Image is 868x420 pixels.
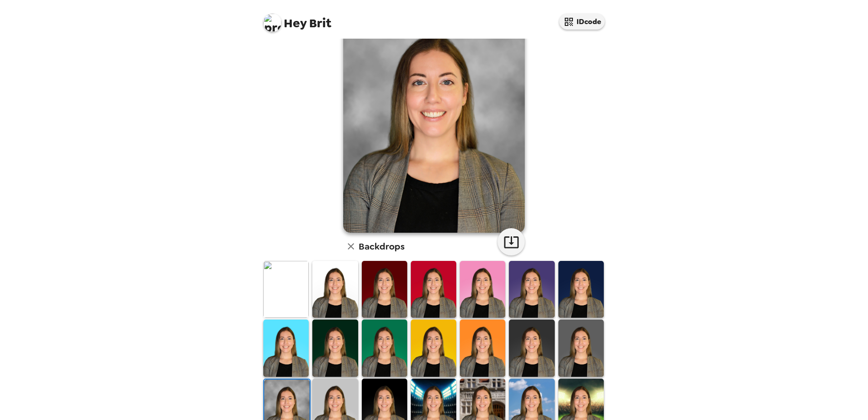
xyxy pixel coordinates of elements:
[359,239,404,254] h6: Backdrops
[343,5,525,233] img: user
[284,15,306,31] span: Hey
[559,14,605,30] button: IDcode
[263,261,309,318] img: Original
[263,14,281,32] img: profile pic
[263,9,331,30] span: Brit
